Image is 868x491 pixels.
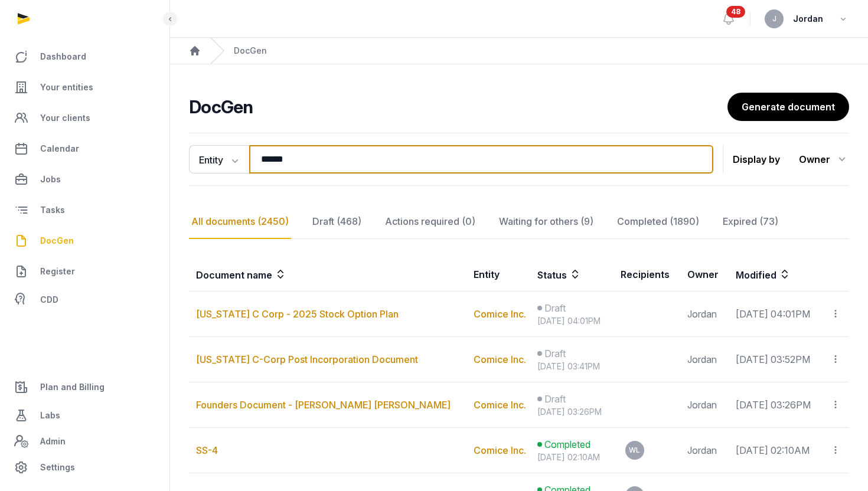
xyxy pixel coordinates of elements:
[680,292,729,337] td: Jordan
[189,96,727,117] h2: DocGen
[40,50,86,64] span: Dashboard
[474,353,526,365] a: Comice Inc.
[615,205,701,239] div: Completed (1890)
[544,346,566,361] span: Draft
[614,258,680,292] th: Recipients
[680,258,729,292] th: Owner
[189,145,249,174] button: Entity
[720,205,781,239] div: Expired (73)
[537,315,606,327] div: [DATE] 04:01PM
[799,150,849,169] div: Owner
[474,444,526,456] a: Comice Inc.
[40,264,75,279] span: Register
[9,257,160,286] a: Register
[9,430,160,453] a: Admin
[40,142,79,156] span: Calendar
[680,337,729,382] td: Jordan
[9,288,160,312] a: CDD
[9,104,160,132] a: Your clients
[40,111,90,125] span: Your clients
[729,258,849,292] th: Modified
[196,399,451,411] a: Founders Document - [PERSON_NAME] [PERSON_NAME]
[189,205,291,239] div: All documents (2450)
[9,453,160,482] a: Settings
[537,406,606,418] div: [DATE] 03:26PM
[40,460,75,474] span: Settings
[40,408,60,423] span: Labs
[9,165,160,194] a: Jobs
[9,401,160,430] a: Labs
[729,382,823,428] td: [DATE] 03:26PM
[40,380,105,394] span: Plan and Billing
[189,205,849,239] nav: Tabs
[9,373,160,401] a: Plan and Billing
[9,42,160,71] a: Dashboard
[40,203,65,217] span: Tasks
[189,258,466,292] th: Document name
[466,258,530,292] th: Entity
[537,361,606,372] div: [DATE] 03:41PM
[9,227,160,255] a: DocGen
[9,196,160,224] a: Tasks
[40,293,58,307] span: CDD
[765,9,784,28] button: J
[196,353,418,365] a: [US_STATE] C-Corp Post Incorporation Document
[474,308,526,320] a: Comice Inc.
[9,135,160,163] a: Calendar
[729,428,823,473] td: [DATE] 02:10AM
[544,301,566,315] span: Draft
[680,428,729,473] td: Jordan
[772,15,776,22] span: J
[40,172,61,186] span: Jobs
[40,234,74,248] span: DocGen
[196,444,218,456] a: SS-4
[629,447,640,454] span: WL
[727,93,849,121] a: Generate document
[383,205,478,239] div: Actions required (0)
[726,6,745,18] span: 48
[729,292,823,337] td: [DATE] 04:01PM
[544,437,590,451] span: Completed
[310,205,364,239] div: Draft (468)
[793,12,823,26] span: Jordan
[474,399,526,411] a: Comice Inc.
[537,451,606,463] div: [DATE] 02:10AM
[40,80,93,94] span: Your entities
[544,392,566,406] span: Draft
[733,150,780,169] p: Display by
[170,38,868,64] nav: Breadcrumb
[497,205,596,239] div: Waiting for others (9)
[680,382,729,428] td: Jordan
[234,45,267,57] div: DocGen
[530,258,614,292] th: Status
[40,434,66,449] span: Admin
[9,73,160,102] a: Your entities
[729,337,823,382] td: [DATE] 03:52PM
[196,308,399,320] a: [US_STATE] C Corp - 2025 Stock Option Plan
